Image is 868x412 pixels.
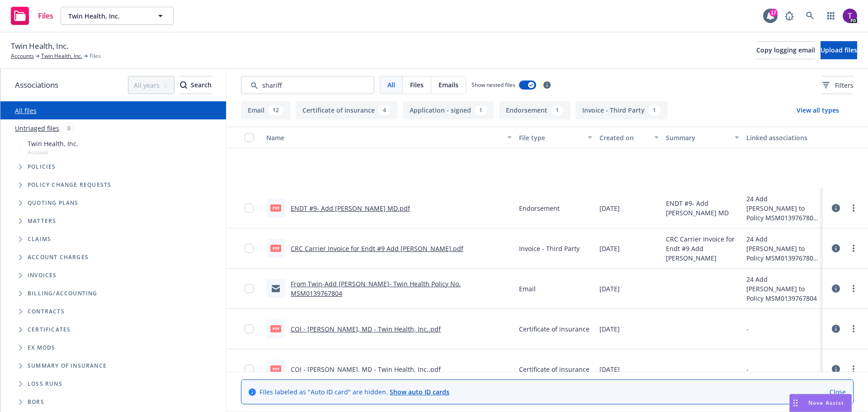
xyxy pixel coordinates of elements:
[28,273,57,278] span: Invoices
[180,81,187,89] svg: Search
[599,204,620,213] span: [DATE]
[821,41,857,59] button: Upload files
[596,127,663,148] button: Created on
[270,325,281,332] span: pdf
[746,275,819,303] div: 24 Add [PERSON_NAME] to Policy MSM0139767804
[576,101,667,119] button: Invoice - Third Party
[599,365,620,374] span: [DATE]
[472,81,515,89] span: Show nested files
[599,133,649,142] div: Created on
[390,388,449,396] a: Show auto ID cards
[756,41,815,59] button: Copy logging email
[439,80,458,90] span: Emails
[259,387,449,397] span: Files labeled as "Auto ID card" are hidden.
[403,101,494,119] button: Application - signed
[0,284,226,411] div: Folder Tree Example
[245,284,254,293] input: Toggle Row Selected
[61,7,174,25] button: Twin Health, Inc.
[180,76,212,94] div: Search
[15,106,37,115] a: All files
[245,365,254,374] input: Toggle Row Selected
[263,127,515,148] button: Name
[28,255,89,260] span: Account charges
[519,204,560,213] span: Endorsement
[780,7,798,25] a: Report a Bug
[11,52,34,60] a: Accounts
[835,81,854,90] span: Filters
[515,127,595,148] button: File type
[746,194,819,223] div: 24 Add [PERSON_NAME] to Policy MSM0139767804
[848,323,859,334] a: more
[28,327,71,332] span: Certificates
[499,101,570,119] button: Endorsement
[28,363,107,369] span: Summary of insurance
[822,76,854,94] button: Filters
[848,243,859,254] a: more
[808,399,844,407] span: Nova Assist
[789,394,852,412] button: Nova Assist
[28,182,111,188] span: Policy change requests
[666,234,739,263] span: CRC Carrier Invoice for Endt #9 Add [PERSON_NAME]
[746,365,749,374] div: -
[68,11,146,21] span: Twin Health, Inc.
[782,101,854,119] button: View all types
[245,133,254,142] input: Select all
[28,139,78,148] span: Twin Health, Inc.
[830,387,846,397] a: Close
[769,9,778,17] div: 17
[28,218,56,224] span: Matters
[38,12,53,19] span: Files
[790,394,801,412] div: Drag to move
[746,133,819,142] div: Linked associations
[801,7,819,25] a: Search
[180,76,212,94] button: SearchSearch
[270,204,281,211] span: pdf
[28,291,98,296] span: Billing/Accounting
[410,80,424,90] span: Files
[519,133,582,142] div: File type
[743,127,823,148] button: Linked associations
[475,105,487,115] div: 1
[378,105,391,115] div: 4
[15,79,58,91] span: Associations
[245,244,254,253] input: Toggle Row Selected
[821,46,857,54] span: Upload files
[241,101,290,119] button: Email
[28,309,65,314] span: Contracts
[291,365,441,374] a: COI - [PERSON_NAME], MD - Twin Health, Inc..pdf
[28,381,62,387] span: Loss Runs
[63,123,75,133] div: 0
[519,284,536,294] span: Email
[666,199,739,218] span: ENDT #9- Add [PERSON_NAME] MD
[291,325,441,333] a: COI - [PERSON_NAME], MD - Twin Health, Inc..pdf
[599,284,620,294] span: [DATE]
[848,283,859,294] a: more
[822,81,854,90] span: Filters
[11,40,68,52] span: Twin Health, Inc.
[746,324,749,334] div: -
[28,200,79,206] span: Quoting plans
[15,123,59,133] a: Untriaged files
[599,244,620,253] span: [DATE]
[241,76,374,94] input: Search by keyword...
[666,133,729,142] div: Summary
[270,245,281,251] span: pdf
[519,244,580,253] span: Invoice - Third Party
[28,237,51,242] span: Claims
[28,148,78,156] span: Account
[7,3,57,28] a: Files
[662,127,742,148] button: Summary
[648,105,660,115] div: 1
[28,164,56,170] span: Policies
[28,399,44,405] span: BORs
[245,324,254,333] input: Toggle Row Selected
[270,365,281,372] span: pdf
[848,364,859,374] a: more
[291,279,461,298] a: From Twin-Add [PERSON_NAME]- Twin Health Policy No. MSM0139767804
[551,105,563,115] div: 1
[28,345,55,350] span: Ex Mods
[848,203,859,213] a: more
[822,7,840,25] a: Switch app
[387,80,395,90] span: All
[519,365,590,374] span: Certificate of insurance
